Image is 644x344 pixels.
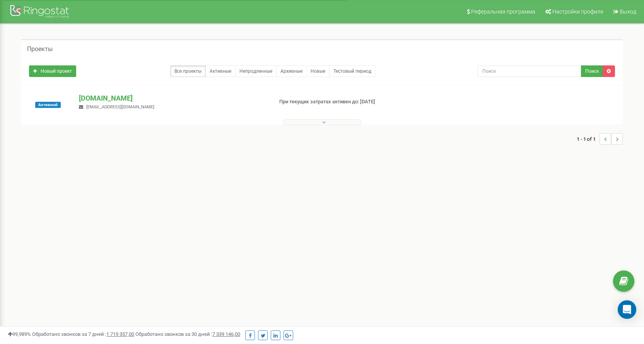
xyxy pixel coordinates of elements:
[577,133,600,145] span: 1 - 1 of 1
[106,331,134,337] u: 1 719 357,00
[620,9,636,15] span: Выход
[235,65,277,77] a: Непродленные
[8,331,31,337] span: 99,989%
[27,46,53,53] h5: Проекты
[329,65,376,77] a: Тестовый период
[32,331,134,337] span: Обработано звонков за 7 дней :
[205,65,236,77] a: Активные
[618,300,636,319] div: Open Intercom Messenger
[86,104,154,110] span: [EMAIL_ADDRESS][DOMAIN_NAME]
[552,9,603,15] span: Настройки профиля
[477,65,581,77] input: Поиск
[170,65,206,77] a: Все проекты
[471,9,535,15] span: Реферальная программа
[212,331,240,337] u: 7 339 146,00
[79,93,266,103] p: [DOMAIN_NAME]
[581,65,603,77] button: Поиск
[35,102,61,108] span: Активный
[306,65,330,77] a: Новые
[577,125,623,152] nav: ...
[276,65,307,77] a: Архивные
[279,98,417,106] p: При текущих затратах активен до: [DATE]
[29,65,76,77] a: Новый проект
[135,331,240,337] span: Обработано звонков за 30 дней :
